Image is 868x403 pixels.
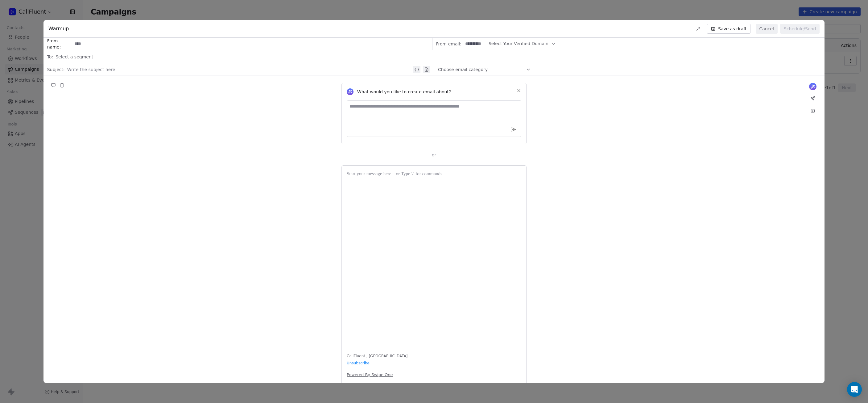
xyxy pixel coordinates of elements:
[756,24,778,34] button: Cancel
[47,66,65,74] span: Subject:
[47,54,53,60] span: To:
[489,40,548,47] span: Select Your Verified Domain
[436,41,461,47] span: From email:
[780,24,820,34] button: Schedule/Send
[707,24,750,34] button: Save as draft
[47,38,72,50] span: From name:
[847,382,862,397] div: Open Intercom Messenger
[357,89,451,95] span: What would you like to create email about?
[48,25,69,32] span: Warmup
[438,66,488,73] span: Choose email category
[432,152,436,158] span: or
[56,54,93,60] span: Select a segment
